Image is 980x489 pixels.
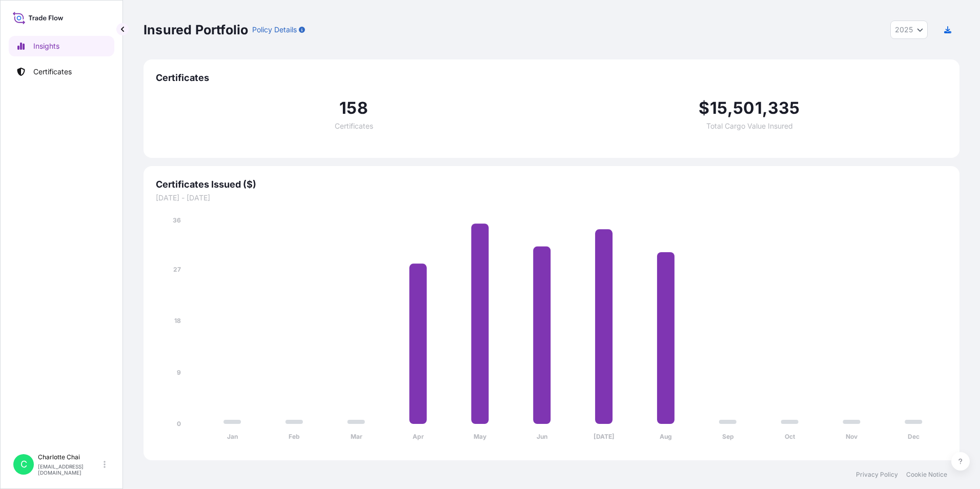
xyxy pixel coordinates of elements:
span: Total Cargo Value Insured [706,123,793,130]
span: , [762,100,768,116]
tspan: Apr [413,433,424,440]
tspan: Jan [227,433,238,440]
p: Certificates [33,67,72,77]
span: C [21,459,27,470]
tspan: Jun [537,433,547,440]
span: 15 [710,100,727,116]
tspan: May [474,433,487,440]
span: [DATE] - [DATE] [156,193,947,203]
tspan: 18 [174,317,181,324]
tspan: Feb [289,433,300,440]
span: 335 [768,100,800,116]
p: Insights [33,41,59,51]
a: Insights [9,36,114,56]
p: [EMAIL_ADDRESS][DOMAIN_NAME] [38,463,101,476]
span: 2025 [895,25,913,35]
tspan: [DATE] [594,433,615,440]
tspan: 36 [173,216,181,224]
a: Cookie Notice [906,471,947,479]
span: Certificates [335,123,373,130]
tspan: 27 [173,266,181,273]
tspan: Sep [722,433,734,440]
tspan: Nov [846,433,858,440]
tspan: Mar [351,433,362,440]
span: 501 [733,100,762,116]
span: $ [699,100,709,116]
tspan: Oct [785,433,795,440]
span: , [727,100,733,116]
a: Certificates [9,62,114,82]
tspan: 9 [177,369,181,376]
span: Certificates [156,72,947,84]
p: Policy Details [252,25,297,35]
tspan: 0 [177,420,181,427]
tspan: Dec [908,433,920,440]
a: Privacy Policy [856,471,898,479]
p: Insured Portfolio [144,22,248,38]
tspan: Aug [660,433,672,440]
span: Certificates Issued ($) [156,178,947,191]
button: Year Selector [890,21,928,39]
p: Charlotte Chai [38,453,101,461]
span: 158 [339,100,368,116]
